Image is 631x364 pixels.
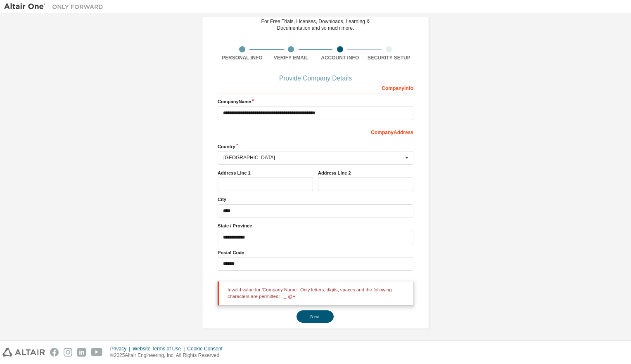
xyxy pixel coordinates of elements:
img: altair_logo.svg [2,348,45,357]
label: Company Name [218,98,413,105]
div: Verify Email [267,54,316,61]
button: Next [297,310,334,323]
p: © 2025 Altair Engineering, Inc. All Rights Reserved. [110,352,228,359]
label: Country [218,143,413,150]
label: State / Province [218,222,413,229]
div: Provide Company Details [218,76,413,81]
img: youtube.svg [91,348,103,357]
div: Company Info [218,81,413,94]
div: Website Terms of Use [133,345,187,352]
img: instagram.svg [64,348,72,357]
div: Personal Info [218,54,267,61]
div: Security Setup [365,54,414,61]
div: Cookie Consent [187,345,227,352]
div: Privacy [110,345,133,352]
label: Address Line 1 [218,170,313,176]
img: Altair One [4,2,107,11]
div: Company Address [218,125,413,138]
div: Invalid value for 'Company Name'. Only letters, digits, spaces and the following characters are p... [218,281,413,306]
label: Address Line 2 [318,170,413,176]
div: [GEOGRAPHIC_DATA] [223,155,403,160]
label: Postal Code [218,249,413,256]
img: linkedin.svg [77,348,86,357]
div: For Free Trials, Licenses, Downloads, Learning & Documentation and so much more. [261,18,370,31]
img: facebook.svg [50,348,59,357]
div: Account Info [315,54,365,61]
label: City [218,196,413,203]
